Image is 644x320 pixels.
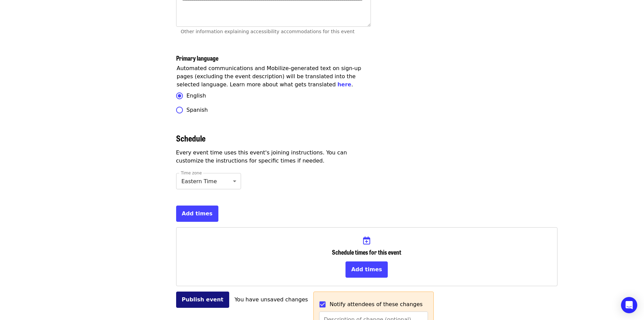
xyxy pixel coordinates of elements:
[187,106,208,114] span: Spanish
[176,206,218,222] button: Add times
[176,54,218,62] span: Primary language
[176,132,206,144] span: Schedule
[363,236,370,246] i: calendar-plus icon
[345,261,388,278] button: Add times
[177,65,361,88] span: Automated communications and Mobilize-generated text on sign-up pages (excluding the event descri...
[337,81,351,88] a: here
[176,173,241,189] div: Eastern Time
[181,29,355,34] span: Other information explaining accessibility accommodations for this event
[176,149,371,165] p: Every event time uses this event's joining instructions. You can customize the instructions for s...
[332,248,401,256] span: Schedule times for this event
[621,297,637,313] div: Open Intercom Messenger
[181,171,202,175] label: Time zone
[330,300,423,308] span: Notify attendees of these changes
[176,292,229,308] button: Publish event
[187,92,206,100] span: English
[235,296,308,303] span: You have unsaved changes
